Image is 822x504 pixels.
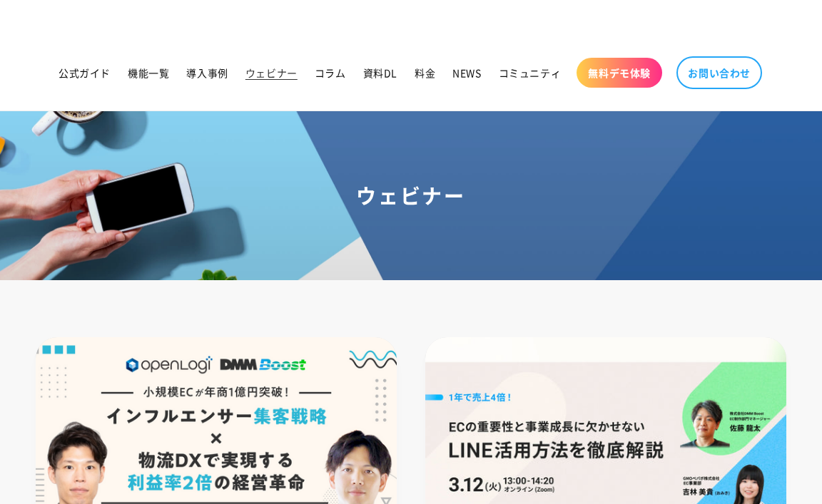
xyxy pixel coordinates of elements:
[588,66,651,79] span: 無料デモ体験
[490,58,570,88] a: コミュニティ
[452,66,481,79] span: NEWS
[245,66,298,79] span: ウェビナー
[499,66,562,79] span: コミュニティ
[306,58,355,88] a: コラム
[444,58,489,88] a: NEWS
[119,58,178,88] a: 機能一覧
[315,66,346,79] span: コラム
[355,58,406,88] a: 資料DL
[363,66,397,79] span: 資料DL
[186,66,228,79] span: 導入事例
[406,58,444,88] a: 料金
[676,56,762,89] a: お問い合わせ
[17,182,805,208] h1: ウェビナー
[237,58,306,88] a: ウェビナー
[688,66,751,79] span: お問い合わせ
[577,58,662,88] a: 無料デモ体験
[59,66,111,79] span: 公式ガイド
[178,58,236,88] a: 導入事例
[415,66,435,79] span: 料金
[50,58,119,88] a: 公式ガイド
[128,66,169,79] span: 機能一覧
